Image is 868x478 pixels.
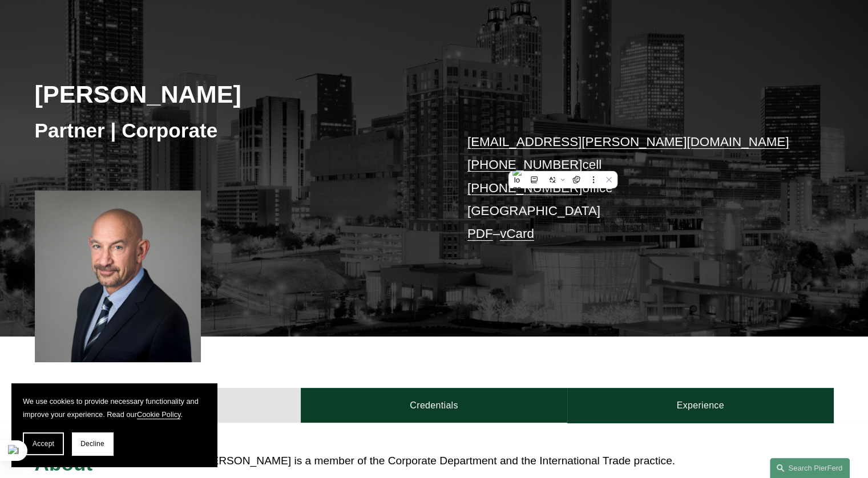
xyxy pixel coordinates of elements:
a: Credentials [301,388,567,422]
a: Search this site [770,458,850,478]
a: Experience [567,388,834,422]
h2: [PERSON_NAME] [35,79,434,109]
h3: Partner | Corporate [35,118,434,143]
a: [PHONE_NUMBER] [467,157,583,172]
a: PDF [467,226,493,241]
a: [EMAIL_ADDRESS][PERSON_NAME][DOMAIN_NAME] [467,135,789,149]
button: Decline [72,432,113,455]
a: [PHONE_NUMBER] [467,181,583,195]
p: cell office [GEOGRAPHIC_DATA] – [467,131,800,246]
button: Accept [23,432,64,455]
span: Decline [80,440,104,448]
span: Accept [33,440,54,448]
section: Cookie banner [11,383,217,467]
a: Cookie Policy [137,410,181,419]
a: vCard [500,226,534,241]
p: [PERSON_NAME] is a member of the Corporate Department and the International Trade practice. [201,451,833,471]
p: We use cookies to provide necessary functionality and improve your experience. Read our . [23,395,205,421]
span: About [35,452,93,475]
